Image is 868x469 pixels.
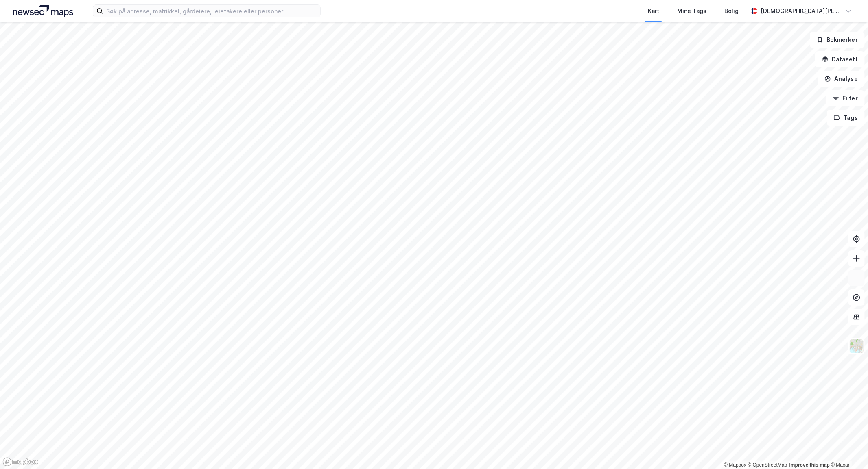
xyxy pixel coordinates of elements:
img: Z [849,339,864,354]
a: OpenStreetMap [748,462,787,468]
img: logo.a4113a55bc3d86da70a041830d287a7e.svg [13,5,73,17]
button: Filter [826,90,865,106]
button: Analyse [818,71,865,87]
a: Mapbox [724,462,746,468]
button: Tags [827,110,865,126]
div: Kart [648,6,659,16]
div: Bolig [724,6,739,16]
a: Improve this map [789,462,830,468]
input: Søk på adresse, matrikkel, gårdeiere, leietakere eller personer [103,5,320,17]
a: Mapbox homepage [2,457,38,467]
iframe: Chat Widget [827,430,868,469]
div: [DEMOGRAPHIC_DATA][PERSON_NAME] [761,6,842,16]
button: Datasett [815,51,865,67]
button: Bokmerker [810,32,865,48]
div: Kontrollprogram for chat [827,430,868,469]
div: Mine Tags [677,6,706,16]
